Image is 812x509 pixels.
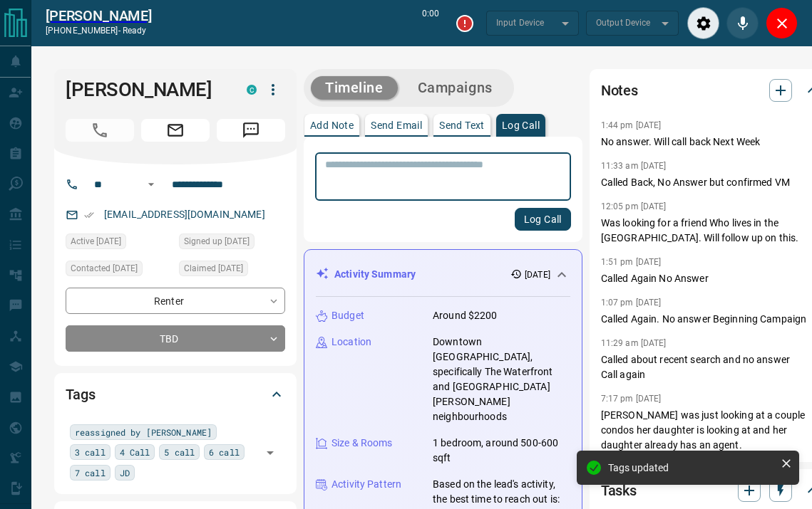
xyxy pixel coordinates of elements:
[75,466,106,480] span: 7 call
[179,233,285,253] div: Fri Nov 03 2023
[217,119,285,142] span: Message
[75,445,106,459] span: 3 call
[247,85,257,95] div: condos.ca
[46,7,152,24] a: [PERSON_NAME]
[104,209,265,220] a: [EMAIL_ADDRESS][DOMAIN_NAME]
[316,261,570,288] div: Activity Summary[DATE]
[601,338,667,348] p: 11:29 am [DATE]
[766,7,798,39] div: Close
[184,234,250,248] span: Signed up [DATE]
[71,234,121,248] span: Active [DATE]
[332,308,364,323] p: Budget
[334,267,416,282] p: Activity Summary
[84,210,94,220] svg: Email Verified
[123,26,147,36] span: ready
[433,335,570,424] p: Downtown [GEOGRAPHIC_DATA], specifically The Waterfront and [GEOGRAPHIC_DATA][PERSON_NAME] neighb...
[66,325,285,352] div: TBD
[502,120,540,130] p: Log Call
[608,462,775,473] div: Tags updated
[66,288,285,314] div: Renter
[310,120,354,130] p: Add Note
[164,445,195,459] span: 5 call
[66,261,172,280] div: Thu Aug 07 2025
[601,394,662,404] p: 7:17 pm [DATE]
[726,7,759,39] div: Mute
[311,76,398,100] button: Timeline
[332,335,371,350] p: Location
[184,261,243,276] span: Claimed [DATE]
[260,443,280,463] button: Open
[601,161,667,171] p: 11:33 am [DATE]
[433,308,498,323] p: Around $2200
[179,261,285,280] div: Thu Apr 24 2025
[404,76,507,100] button: Campaigns
[71,261,138,276] span: Contacted [DATE]
[687,7,719,39] div: Audio Settings
[120,466,130,480] span: JD
[332,436,393,451] p: Size & Rooms
[601,120,662,130] p: 1:44 pm [DATE]
[66,78,225,101] h1: [PERSON_NAME]
[433,436,570,466] p: 1 bedroom, around 500-600 sqft
[601,257,662,267] p: 1:51 pm [DATE]
[209,445,240,459] span: 6 call
[66,233,172,253] div: Tue May 06 2025
[332,477,401,492] p: Activity Pattern
[422,7,439,39] p: 0:00
[75,425,212,439] span: reassigned by [PERSON_NAME]
[66,383,95,406] h2: Tags
[120,445,150,459] span: 4 Call
[525,268,550,281] p: [DATE]
[143,176,160,193] button: Open
[601,79,638,102] h2: Notes
[439,120,485,130] p: Send Text
[141,119,210,142] span: Email
[601,298,662,308] p: 1:07 pm [DATE]
[46,24,152,37] p: [PHONE_NUMBER] -
[515,208,571,231] button: Log Call
[66,377,285,411] div: Tags
[601,201,667,211] p: 12:05 pm [DATE]
[66,119,134,142] span: Call
[371,120,422,130] p: Send Email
